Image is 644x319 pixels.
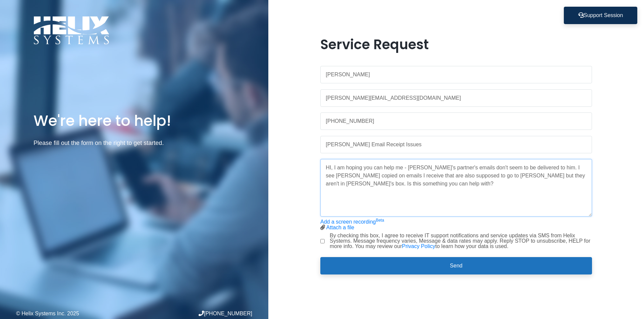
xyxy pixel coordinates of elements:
[320,112,592,130] input: Phone Number
[34,111,235,130] h1: We're here to help!
[16,311,134,316] div: © Helix Systems Inc. 2025
[320,66,592,83] input: Name
[402,243,435,249] a: Privacy Policy
[320,219,384,225] a: Add a screen recordingBeta
[34,138,235,148] p: Please fill out the form on the right to get started.
[326,225,355,230] a: Attach a file
[376,218,384,223] sup: Beta
[34,16,109,45] img: Logo
[320,136,592,153] input: Subject
[564,7,637,24] button: Support Session
[134,311,252,316] div: [PHONE_NUMBER]
[320,257,592,274] button: Send
[320,36,592,53] h1: Service Request
[330,233,592,249] label: By checking this box, I agree to receive IT support notifications and service updates via SMS fro...
[320,89,592,107] input: Work Email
